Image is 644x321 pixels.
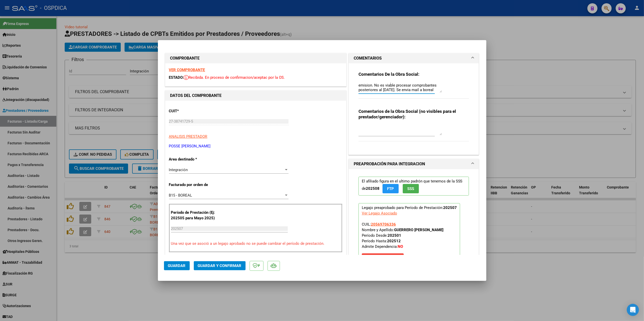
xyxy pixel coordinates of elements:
button: SSS [403,184,419,193]
strong: 202501 [388,233,401,238]
h1: PREAPROBACIÓN PARA INTEGRACION [354,161,425,167]
div: COMENTARIOS [349,63,479,155]
strong: Comentarios De la Obra Social: [359,72,419,77]
div: PREAPROBACIÓN PARA INTEGRACION [349,169,479,276]
span: Guardar [168,263,186,268]
span: ESTADO: [169,75,184,80]
h1: COMENTARIOS [354,55,382,61]
p: POSSE [PERSON_NAME] [169,143,342,149]
p: Período de Prestación (Ej: 202505 para Mayo 2025) [171,210,222,221]
strong: Comentarios de la Obra Social (no visibles para el prestador/gerenciador): [359,109,456,119]
span: ANALISIS PRESTADOR [169,134,207,139]
button: Quitar Legajo [362,253,404,262]
p: Una vez que se asoció a un legajo aprobado no se puede cambiar el período de prestación. [171,241,340,247]
span: 20569706336 [371,222,396,227]
p: El afiliado figura en el ultimo padrón que tenemos de la SSS de [359,177,469,196]
div: Open Intercom Messenger [627,304,639,316]
p: Legajo preaprobado para Período de Prestación: [359,203,460,265]
strong: 202512 [387,239,401,243]
span: Recibida. En proceso de confirmacion/aceptac por la OS. [184,75,285,80]
button: Guardar y Confirmar [194,261,246,270]
strong: 202508 [366,186,379,191]
p: CUIT [169,108,221,114]
span: Integración [169,168,188,172]
p: Area destinado * [169,156,221,162]
span: B15 - BOREAL [169,193,192,198]
mat-expansion-panel-header: PREAPROBACIÓN PARA INTEGRACION [349,159,479,169]
strong: 202507 [443,205,457,210]
span: CUIL: Nombre y Apellido: Período Desde: Período Hasta: Admite Dependencia: [362,222,443,249]
strong: GUERRERO [PERSON_NAME] [394,228,443,232]
span: FTP [387,186,394,191]
strong: DATOS DEL COMPROBANTE [170,93,222,98]
a: VER COMPROBANTE [169,68,205,72]
button: Guardar [164,261,190,270]
span: SSS [407,186,414,191]
mat-expansion-panel-header: COMENTARIOS [349,53,479,63]
p: Facturado por orden de [169,182,221,188]
strong: COMPROBANTE [170,56,200,61]
button: FTP [383,184,399,193]
span: Guardar y Confirmar [198,263,242,268]
div: Ver Legajo Asociado [362,210,397,216]
strong: NO [398,244,403,249]
mat-icon: save [366,255,372,261]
